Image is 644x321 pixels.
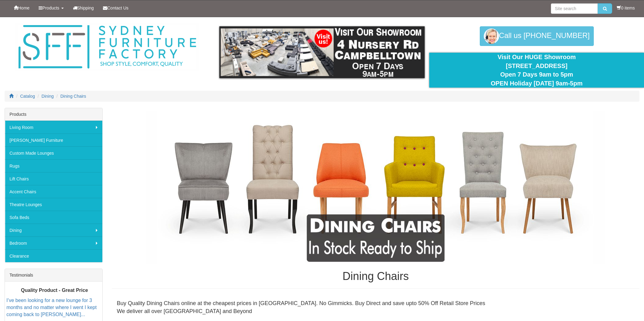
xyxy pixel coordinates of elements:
[98,0,133,16] a: Contact Us
[42,94,54,99] a: Dining
[77,6,94,10] span: Shipping
[112,295,639,320] div: Buy Quality Dining Chairs online at the cheapest prices in [GEOGRAPHIC_DATA]. No Gimmicks. Buy Di...
[617,5,635,11] li: 0 items
[5,134,102,146] a: [PERSON_NAME] Furniture
[5,108,102,121] div: Products
[5,159,102,172] a: Rugs
[434,53,639,88] div: Visit Our HUGE Showroom [STREET_ADDRESS] Open 7 Days 9am to 5pm OPEN Holiday [DATE] 9am-5pm
[15,23,199,71] img: Sydney Furniture Factory
[5,172,102,185] a: Lift Chairs
[5,211,102,224] a: Sofa Beds
[42,6,59,10] span: Products
[5,249,102,262] a: Clearance
[551,3,598,14] input: Site search
[5,269,102,281] div: Testimonials
[5,185,102,198] a: Accent Chairs
[34,0,68,16] a: Products
[60,94,86,99] a: Dining Chairs
[18,6,29,10] span: Home
[5,198,102,211] a: Theatre Lounges
[9,0,34,16] a: Home
[219,26,425,78] img: showroom.gif
[68,0,99,16] a: Shipping
[5,224,102,236] a: Dining
[6,298,97,317] a: I’ve been looking for a new lounge for 3 months and no matter where I went I kept coming back to ...
[5,121,102,134] a: Living Room
[5,236,102,249] a: Bedroom
[5,146,102,159] a: Custom Made Lounges
[21,288,88,293] b: Quality Product - Great Price
[146,111,605,264] img: Dining Chairs
[20,94,35,99] a: Catalog
[112,270,639,282] h1: Dining Chairs
[107,6,128,10] span: Contact Us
